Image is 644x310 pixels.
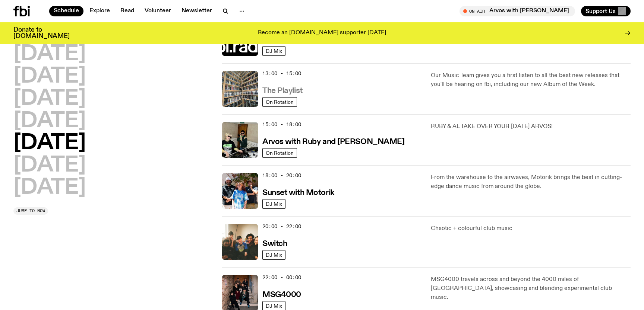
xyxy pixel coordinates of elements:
span: 22:00 - 00:00 [262,274,301,281]
a: On Rotation [262,148,297,158]
a: Schedule [49,6,83,16]
a: On Rotation [262,97,297,107]
img: A warm film photo of the switch team sitting close together. from left to right: Cedar, Lau, Sand... [222,224,258,260]
span: DJ Mix [266,303,282,309]
span: 18:00 - 20:00 [262,172,301,179]
a: Newsletter [177,6,217,16]
a: Sunset with Motorik [262,188,334,197]
span: On Rotation [266,150,294,156]
a: MSG4000 [262,290,301,299]
button: Support Us [581,6,631,16]
a: Arvos with Ruby and [PERSON_NAME] [262,137,404,146]
p: Chaotic + colourful club music [431,224,631,233]
span: 15:00 - 18:00 [262,121,301,128]
p: RUBY & AL TAKE OVER YOUR [DATE] ARVOS! [431,122,631,131]
img: A corner shot of the fbi music library [222,71,258,107]
span: Support Us [585,8,616,15]
a: DJ Mix [262,250,285,260]
a: Read [116,6,139,16]
span: DJ Mix [266,252,282,258]
p: From the warehouse to the airwaves, Motorik brings the best in cutting-edge dance music from arou... [431,173,631,191]
h3: Donate to [DOMAIN_NAME] [13,27,70,39]
button: [DATE] [13,111,86,132]
img: Andrew, Reenie, and Pat stand in a row, smiling at the camera, in dappled light with a vine leafe... [222,173,258,209]
a: Explore [85,6,114,16]
span: On Rotation [266,99,294,105]
button: On AirArvos with [PERSON_NAME] [460,6,575,16]
h3: The Playlist [262,87,303,95]
button: [DATE] [13,44,86,65]
a: DJ Mix [262,199,285,209]
p: Our Music Team gives you a first listen to all the best new releases that you'll be hearing on fb... [431,71,631,89]
p: Become an [DOMAIN_NAME] supporter [DATE] [258,30,386,36]
span: 13:00 - 15:00 [262,70,301,77]
button: [DATE] [13,66,86,87]
img: Ruby wears a Collarbones t shirt and pretends to play the DJ decks, Al sings into a pringles can.... [222,122,258,158]
button: [DATE] [13,178,86,198]
button: [DATE] [13,89,86,109]
a: The Playlist [262,86,303,95]
button: Jump to now [13,207,48,215]
button: [DATE] [13,133,86,154]
span: DJ Mix [266,201,282,207]
p: MSG4000 travels across and beyond the 4000 miles of [GEOGRAPHIC_DATA], showcasing and blending ex... [431,275,631,302]
span: 20:00 - 22:00 [262,223,301,230]
span: Tune in live [468,8,571,14]
a: DJ Mix [262,46,285,56]
a: Volunteer [140,6,176,16]
a: Switch [262,239,287,248]
h3: Sunset with Motorik [262,189,334,197]
h3: MSG4000 [262,291,301,299]
h3: Switch [262,240,287,248]
span: Jump to now [16,209,45,213]
h3: Arvos with Ruby and [PERSON_NAME] [262,138,404,146]
button: [DATE] [13,155,86,176]
span: DJ Mix [266,48,282,54]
